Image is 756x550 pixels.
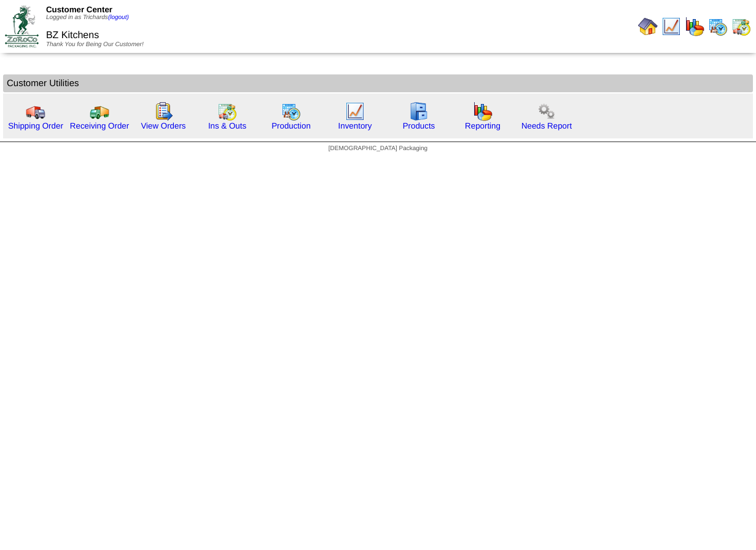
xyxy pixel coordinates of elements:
a: Reporting [465,121,501,130]
a: (logout) [108,14,129,21]
img: line_graph.gif [661,17,681,36]
a: Production [271,121,311,130]
img: calendarprod.gif [708,17,728,36]
img: calendarprod.gif [281,102,301,121]
img: graph.gif [473,102,493,121]
span: [DEMOGRAPHIC_DATA] Packaging [329,145,427,152]
img: cabinet.gif [409,102,429,121]
img: workflow.png [537,102,556,121]
span: Logged in as Trichards [46,14,129,21]
a: Receiving Order [70,121,129,130]
img: graph.gif [685,17,704,36]
img: calendarinout.gif [731,17,751,36]
a: Products [403,121,435,130]
img: calendarinout.gif [217,102,237,121]
span: Thank You for Being Our Customer! [46,41,144,48]
span: Customer Center [46,5,112,14]
a: Inventory [338,121,372,130]
a: Shipping Order [8,121,63,130]
span: BZ Kitchens [46,30,99,41]
a: View Orders [141,121,185,130]
img: workorder.gif [154,102,173,121]
img: ZoRoCo_Logo(Green%26Foil)%20jpg.webp [5,6,39,47]
img: truck2.gif [90,102,109,121]
td: Customer Utilities [3,74,753,92]
a: Ins & Outs [208,121,246,130]
img: home.gif [638,17,658,36]
a: Needs Report [521,121,572,130]
img: line_graph.gif [345,102,365,121]
img: truck.gif [26,102,45,121]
